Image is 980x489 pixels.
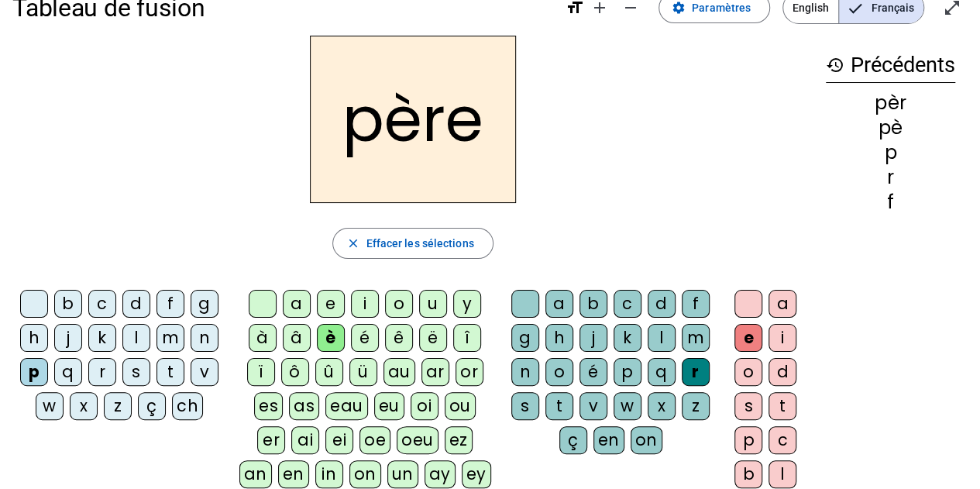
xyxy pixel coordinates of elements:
div: é [351,324,379,352]
div: l [648,324,676,352]
div: m [682,324,710,352]
div: w [36,392,64,420]
div: s [734,392,762,420]
div: é [579,358,607,386]
div: ô [281,358,309,386]
div: q [648,358,676,386]
div: s [511,392,539,420]
div: in [315,460,343,488]
div: ê [385,324,413,352]
div: u [419,290,447,318]
div: x [648,392,676,420]
mat-icon: history [826,56,844,74]
div: l [122,324,150,352]
mat-icon: close [346,236,359,250]
div: ch [172,392,203,420]
div: î [453,324,481,352]
h2: père [310,36,516,203]
div: b [734,460,762,488]
div: ou [445,392,476,420]
div: v [579,392,607,420]
div: pèr [826,94,955,112]
div: i [351,290,379,318]
div: d [122,290,150,318]
div: h [20,324,48,352]
span: Effacer les sélections [366,234,473,253]
div: p [826,143,955,162]
div: en [278,460,309,488]
div: k [614,324,641,352]
div: on [349,460,381,488]
div: t [769,392,796,420]
div: p [614,358,641,386]
div: t [156,358,184,386]
div: h [545,324,573,352]
div: o [734,358,762,386]
div: ay [425,460,456,488]
div: er [257,426,285,454]
h3: Précédents [826,48,955,83]
div: ï [247,358,275,386]
div: t [545,392,573,420]
div: d [769,358,796,386]
div: ë [419,324,447,352]
button: Effacer les sélections [332,228,493,259]
div: b [579,290,607,318]
div: e [317,290,345,318]
div: eu [374,392,404,420]
div: p [734,426,762,454]
div: au [383,358,415,386]
div: e [734,324,762,352]
div: o [545,358,573,386]
div: or [456,358,483,386]
div: c [614,290,641,318]
div: ey [462,460,491,488]
div: as [289,392,319,420]
div: i [769,324,796,352]
div: m [156,324,184,352]
div: g [511,324,539,352]
div: p [20,358,48,386]
div: â [283,324,311,352]
div: k [88,324,116,352]
div: a [283,290,311,318]
div: ar [421,358,449,386]
div: ç [559,426,587,454]
div: ei [325,426,353,454]
div: un [387,460,418,488]
div: en [593,426,624,454]
div: s [122,358,150,386]
div: d [648,290,676,318]
div: r [88,358,116,386]
div: g [191,290,218,318]
div: ü [349,358,377,386]
div: y [453,290,481,318]
div: an [239,460,272,488]
div: z [104,392,132,420]
div: on [631,426,662,454]
div: a [545,290,573,318]
div: x [70,392,98,420]
mat-icon: settings [672,1,686,15]
div: f [682,290,710,318]
div: pè [826,119,955,137]
div: r [826,168,955,187]
div: v [191,358,218,386]
div: ez [445,426,473,454]
div: o [385,290,413,318]
div: q [54,358,82,386]
div: à [249,324,277,352]
div: oeu [397,426,438,454]
div: f [156,290,184,318]
div: w [614,392,641,420]
div: ai [291,426,319,454]
div: a [769,290,796,318]
div: c [769,426,796,454]
div: è [317,324,345,352]
div: oe [359,426,390,454]
div: j [54,324,82,352]
div: oi [411,392,438,420]
div: n [511,358,539,386]
div: z [682,392,710,420]
div: c [88,290,116,318]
